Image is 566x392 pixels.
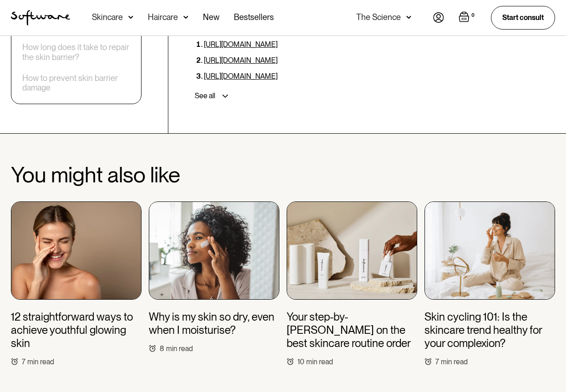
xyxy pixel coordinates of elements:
img: arrow down [128,13,133,22]
div: Haircare [148,13,178,22]
a: 12 straightforward ways to achieve youthful glowing skin7min read [11,201,141,366]
div: min read [441,357,468,366]
div: 0 [470,11,476,20]
div: 10 [298,357,304,366]
div: min read [27,357,54,366]
div: 8 [160,344,164,353]
img: Software Logo [11,10,70,25]
h3: Your step-by-[PERSON_NAME] on the best skincare routine order [287,311,417,350]
a: Your step-by-[PERSON_NAME] on the best skincare routine order10min read [287,201,417,366]
a: Skin cycling 101: Is the skincare trend healthy for your complexion?7min read [424,201,555,366]
img: arrow down [406,13,411,22]
a: [URL][DOMAIN_NAME] [204,40,278,49]
h2: You might also like [11,163,555,187]
a: How long does it take to repair the skin barrier? [22,42,130,62]
div: min read [306,357,333,366]
a: home [11,10,70,25]
a: How to prevent skin barrier damage [22,73,130,93]
img: arrow down [183,13,188,22]
div: min read [166,344,193,353]
div: See all [195,91,215,101]
h3: 12 straightforward ways to achieve youthful glowing skin [11,311,141,350]
a: [URL][DOMAIN_NAME] [204,72,278,80]
div: The Science [356,13,401,22]
div: 7 [22,357,25,366]
a: Start consult [491,6,555,29]
h3: Skin cycling 101: Is the skincare trend healthy for your complexion? [424,311,555,350]
div: 7 [435,357,439,366]
h3: Why is my skin so dry, even when I moisturise? [149,311,279,337]
div: Skincare [92,13,123,22]
a: Why is my skin so dry, even when I moisturise?8min read [149,201,279,353]
a: Open empty cart [459,11,476,24]
a: [URL][DOMAIN_NAME] [204,56,278,65]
